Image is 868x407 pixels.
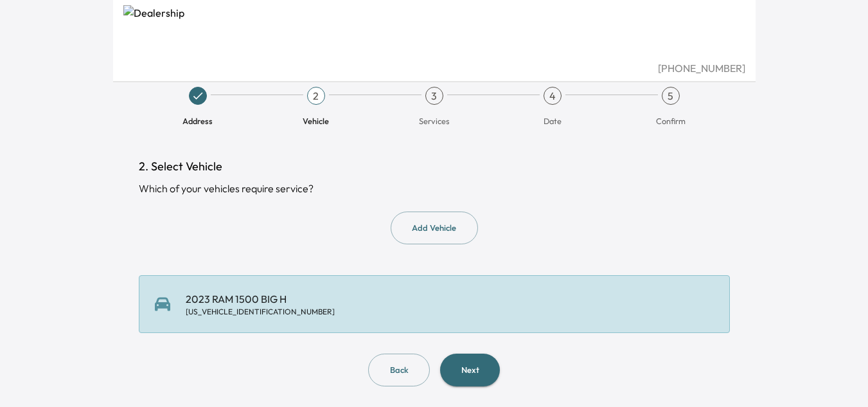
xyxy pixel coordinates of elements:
button: Next [440,354,500,386]
span: Address [182,115,213,127]
div: 5 [662,87,680,105]
button: Back [368,354,430,386]
img: Dealership [123,5,745,60]
span: Confirm [656,115,686,127]
h1: 2. Select Vehicle [139,158,730,176]
span: Vehicle [303,115,329,127]
div: 3 [425,87,443,105]
button: Add Vehicle [391,212,478,244]
span: Date [544,115,562,127]
div: 4 [544,87,562,105]
div: 2 [307,87,325,105]
div: Which of your vehicles require service? [139,181,730,196]
span: Services [419,115,449,127]
div: [PHONE_NUMBER] [123,60,745,76]
div: 2023 RAM 1500 BIG H [186,291,335,317]
div: [US_VEHICLE_IDENTIFICATION_NUMBER] [186,307,335,317]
